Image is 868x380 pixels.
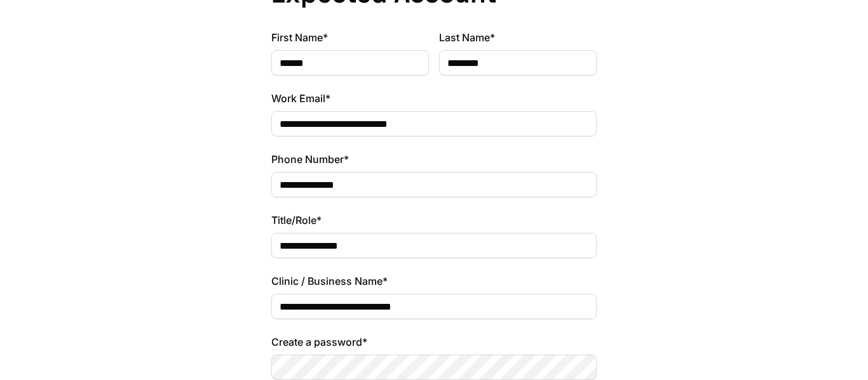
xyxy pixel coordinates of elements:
label: Phone Number* [271,152,597,167]
label: Last Name* [439,30,597,45]
label: Create a password* [271,334,597,350]
label: Work Email* [271,91,597,106]
label: Clinic / Business Name* [271,273,597,289]
label: Title/Role* [271,213,597,228]
label: First Name* [271,30,429,45]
